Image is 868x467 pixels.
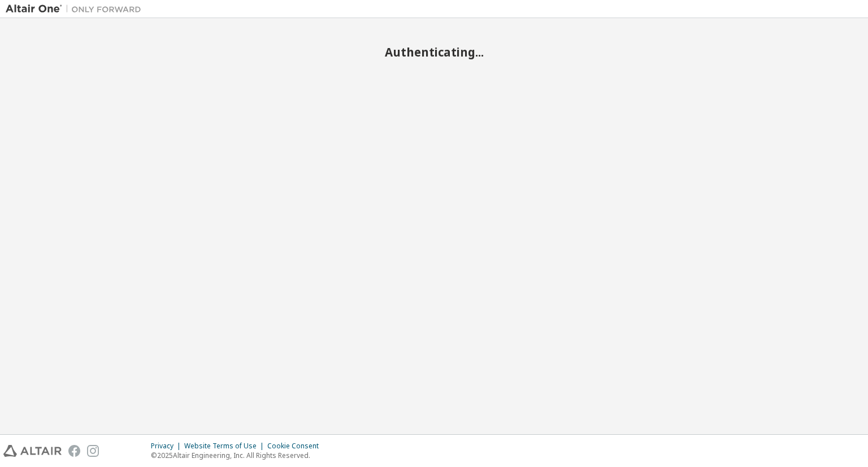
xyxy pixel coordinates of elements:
[3,445,62,457] img: altair_logo.svg
[68,445,80,457] img: facebook.svg
[6,45,862,59] h2: Authenticating...
[87,445,99,457] img: instagram.svg
[6,3,147,15] img: Altair One
[151,451,325,460] p: © 2025 Altair Engineering, Inc. All Rights Reserved.
[184,442,267,451] div: Website Terms of Use
[267,442,325,451] div: Cookie Consent
[151,442,184,451] div: Privacy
